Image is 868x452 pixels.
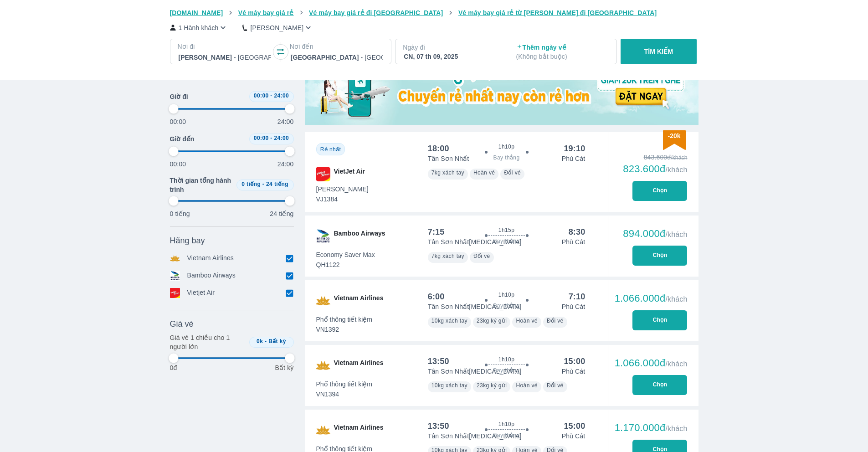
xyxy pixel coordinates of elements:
[428,143,449,154] div: 18:00
[498,421,514,428] span: 1h10p
[428,291,445,302] div: 6:00
[316,423,330,437] img: VN
[170,9,223,16] span: [DOMAIN_NAME]
[316,390,373,399] span: VN1394
[170,318,194,329] span: Giá vé
[187,271,236,281] p: Bamboo Airways
[428,431,522,441] p: Tân Sơn Nhất [MEDICAL_DATA]
[431,253,464,259] span: 7kg xách tay
[316,229,330,243] img: QH
[334,423,384,437] span: Vietnam Airlines
[623,153,687,162] div: 843.600đ
[615,422,688,433] div: 1.170.000đ
[270,209,293,218] p: 24 tiếng
[665,166,687,174] span: /khách
[663,130,686,150] img: discount
[316,315,373,324] span: Phổ thông tiết kiệm
[266,181,288,187] span: 24 tiếng
[277,159,294,169] p: 24:00
[262,181,264,187] span: -
[254,135,269,141] span: 00:00
[257,338,263,344] span: 0k
[290,42,384,51] p: Nơi đến
[187,253,234,263] p: Vietnam Airlines
[428,237,522,247] p: Tân Sơn Nhất [MEDICAL_DATA]
[547,382,564,389] span: Đổi vé
[428,356,449,367] div: 13:50
[170,176,233,194] span: Thời gian tổng hành trình
[431,318,467,324] span: 10kg xách tay
[265,338,267,344] span: -
[170,209,190,218] p: 0 tiếng
[477,318,507,324] span: 23kg ký gửi
[623,164,687,175] div: 823.600đ
[473,169,495,176] span: Hoàn vé
[316,250,375,259] span: Economy Saver Max
[632,375,687,395] button: Chọn
[170,92,188,101] span: Giờ đi
[516,43,608,61] p: Thêm ngày về
[564,143,585,154] div: 19:10
[170,117,186,126] p: 00:00
[665,425,687,432] span: /khách
[615,293,688,304] div: 1.066.000đ
[477,382,507,389] span: 23kg ký gửi
[498,356,514,363] span: 1h10p
[179,23,219,32] p: 1 Hành khách
[316,185,369,194] span: [PERSON_NAME]
[170,159,186,169] p: 00:00
[615,358,688,369] div: 1.066.000đ
[516,318,538,324] span: Hoàn vé
[170,363,177,372] p: 0đ
[498,143,514,150] span: 1h10p
[621,39,697,64] button: TÌM KIẾM
[241,181,261,187] span: 0 tiếng
[562,302,586,311] p: Phù Cát
[270,135,272,141] span: -
[404,52,496,61] div: CN, 07 th 09, 2025
[334,167,365,181] span: VietJet Air
[428,154,469,163] p: Tân Sơn Nhất
[547,318,564,324] span: Đổi vé
[428,367,522,376] p: Tân Sơn Nhất [MEDICAL_DATA]
[562,431,586,441] p: Phù Cát
[274,135,289,141] span: 24:00
[170,134,195,144] span: Giờ đến
[270,92,272,99] span: -
[428,302,522,311] p: Tân Sơn Nhất [MEDICAL_DATA]
[428,421,449,431] div: 13:50
[516,52,608,61] p: ( Không bắt buộc )
[665,360,687,368] span: /khách
[403,43,497,52] p: Ngày đi
[268,338,286,344] span: Bất kỳ
[274,92,289,99] span: 24:00
[431,382,467,389] span: 10kg xách tay
[170,235,205,246] span: Hãng bay
[316,260,375,269] span: QH1122
[623,228,687,239] div: 894.000đ
[504,169,521,176] span: Đổi vé
[516,382,538,389] span: Hoàn vé
[665,231,687,238] span: /khách
[569,291,586,302] div: 7:10
[316,358,330,373] img: VN
[242,23,313,32] button: [PERSON_NAME]
[170,8,699,17] nav: breadcrumb
[458,9,657,16] span: Vé máy bay giá rẻ từ [PERSON_NAME] đi [GEOGRAPHIC_DATA]
[632,181,687,201] button: Chọn
[309,9,443,16] span: Vé máy bay giá rẻ đi [GEOGRAPHIC_DATA]
[428,226,445,237] div: 7:15
[178,42,272,51] p: Nơi đi
[632,310,687,330] button: Chọn
[187,288,215,298] p: Vietjet Air
[562,367,586,376] p: Phù Cát
[562,237,586,247] p: Phù Cát
[473,253,490,259] span: Đổi vé
[250,23,303,32] p: [PERSON_NAME]
[316,167,330,181] img: VJ
[665,295,687,303] span: /khách
[320,146,341,153] span: Rẻ nhất
[498,226,514,234] span: 1h15p
[275,363,293,372] p: Bất kỳ
[668,132,680,139] span: -20k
